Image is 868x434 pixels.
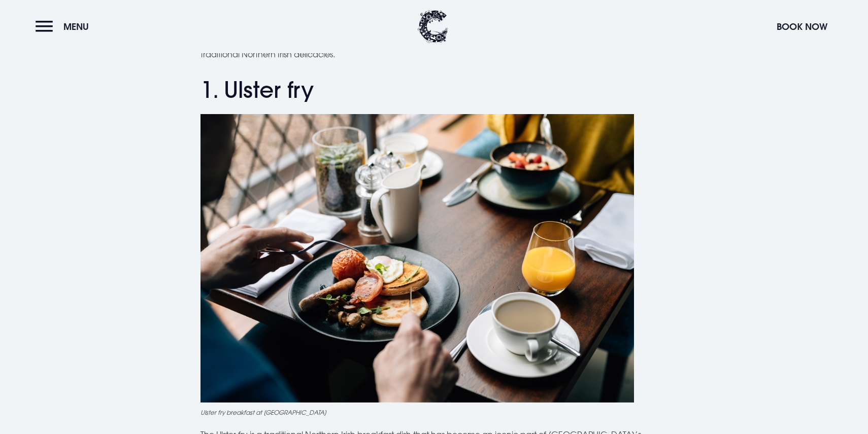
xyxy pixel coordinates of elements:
[63,21,89,32] span: Menu
[772,16,832,38] button: Book Now
[201,77,667,103] h2: 1. Ulster fry
[201,408,667,417] figcaption: Ulster fry breakfast at [GEOGRAPHIC_DATA]
[201,114,634,403] img: Traditional Northern Irish breakfast
[418,10,448,43] img: Clandeboye Lodge
[36,16,94,38] button: Menu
